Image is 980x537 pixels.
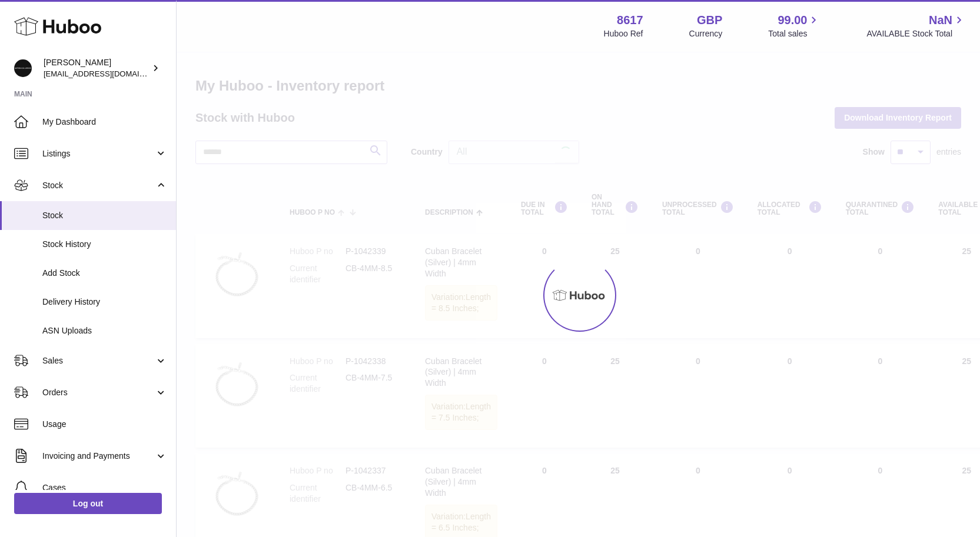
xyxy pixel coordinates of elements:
span: AVAILABLE Stock Total [866,28,966,39]
a: NaN AVAILABLE Stock Total [866,12,966,39]
span: ASN Uploads [42,325,167,336]
span: Delivery History [42,296,167,308]
span: NaN [929,12,952,28]
span: Sales [42,355,155,366]
span: Listings [42,148,155,159]
span: Add Stock [42,268,167,279]
a: 99.00 Total sales [768,12,820,39]
div: [PERSON_NAME] [44,57,150,79]
span: Cases [42,482,167,493]
img: hello@alfredco.com [14,59,32,77]
span: Stock [42,180,155,191]
span: 99.00 [778,12,807,28]
span: My Dashboard [42,116,167,128]
div: Huboo Ref [604,28,643,39]
div: Currency [689,28,723,39]
strong: 8617 [617,12,643,28]
span: Stock [42,210,167,221]
span: Stock History [42,239,167,250]
span: Orders [42,387,155,398]
span: Usage [42,419,167,430]
span: Total sales [768,28,820,39]
span: Invoicing and Payments [42,451,155,462]
span: [EMAIL_ADDRESS][DOMAIN_NAME] [44,69,173,78]
strong: GBP [697,12,722,28]
a: Log out [14,493,162,514]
